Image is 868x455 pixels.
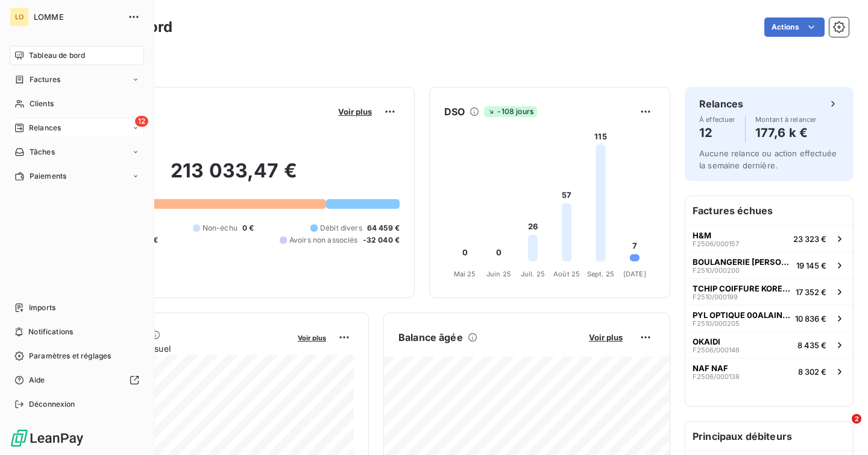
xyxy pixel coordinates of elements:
span: Voir plus [298,334,326,342]
span: 17 352 € [796,287,826,297]
span: TCHIP COIFFURE KORENDY [693,284,791,293]
img: Logo LeanPay [10,428,84,448]
span: Voir plus [338,107,372,116]
button: Voir plus [335,106,376,117]
span: 2 [852,414,861,424]
button: Actions [764,17,825,37]
tspan: Août 25 [553,270,580,278]
span: F2506/000157 [693,240,739,247]
button: OKAIDIF2506/0001468 435 € [685,331,853,358]
span: Aide [29,375,45,386]
span: Paramètres et réglages [29,351,111,361]
span: Relances [29,122,61,133]
span: 10 836 € [795,314,826,323]
h6: Principaux débiteurs [685,422,853,451]
h4: 12 [699,123,735,142]
span: Avoirs non associés [289,235,358,246]
span: NAF NAF [693,363,728,373]
button: Voir plus [585,332,626,343]
span: Voir plus [589,332,623,342]
tspan: [DATE] [623,270,646,278]
span: -32 040 € [363,235,400,246]
span: F2510/000205 [693,320,740,327]
span: 0 € [242,223,254,234]
button: Voir plus [294,332,330,343]
span: Chiffre d'affaires mensuel [68,342,289,355]
h6: Balance âgée [398,330,463,345]
h6: Factures échues [685,196,853,225]
span: PYL OPTIQUE 00ALAINAFFLELO [693,310,790,320]
span: 23 323 € [793,234,826,244]
span: -108 jours [484,106,537,117]
span: Imports [29,302,55,313]
span: 19 145 € [796,261,826,270]
span: Aucune relance ou action effectuée la semaine dernière. [699,148,837,170]
span: F2510/000199 [693,293,738,301]
span: OKAIDI [693,337,720,346]
span: Débit divers [320,223,362,234]
span: À effectuer [699,116,735,123]
tspan: Juil. 25 [521,270,545,278]
tspan: Mai 25 [454,270,476,278]
span: 8 302 € [798,367,826,377]
div: LO [10,7,29,27]
button: BOULANGERIE [PERSON_NAME] 00BOULLOUISEF2510/00020019 145 € [685,252,853,278]
button: H&MF2506/00015723 323 € [685,225,853,252]
span: Déconnexion [29,399,75,410]
button: NAF NAFF2506/0001388 302 € [685,358,853,384]
button: PYL OPTIQUE 00ALAINAFFLELOF2510/00020510 836 € [685,305,853,331]
span: F2506/000138 [693,373,740,380]
h2: 213 033,47 € [68,159,400,195]
span: 8 435 € [797,340,826,350]
span: 12 [135,116,148,127]
span: Montant à relancer [755,116,817,123]
span: 64 459 € [367,223,400,234]
tspan: Sept. 25 [587,270,614,278]
span: Tâches [30,147,55,157]
span: H&M [693,231,711,240]
h6: Relances [699,97,743,111]
span: Non-échu [203,223,237,234]
span: Notifications [28,326,73,337]
span: F2506/000146 [693,346,740,354]
span: F2510/000200 [693,267,740,274]
span: Paiements [30,171,66,182]
span: Clients [30,98,54,109]
tspan: Juin 25 [486,270,511,278]
h6: DSO [444,104,465,119]
span: BOULANGERIE [PERSON_NAME] 00BOULLOUISE [693,257,791,267]
iframe: Intercom live chat [827,414,856,443]
button: TCHIP COIFFURE KORENDYF2510/00019917 352 € [685,278,853,305]
a: Aide [10,371,144,390]
span: Tableau de bord [29,50,85,61]
h4: 177,6 k € [755,123,817,142]
span: Factures [30,74,60,85]
span: LOMME [34,12,121,22]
